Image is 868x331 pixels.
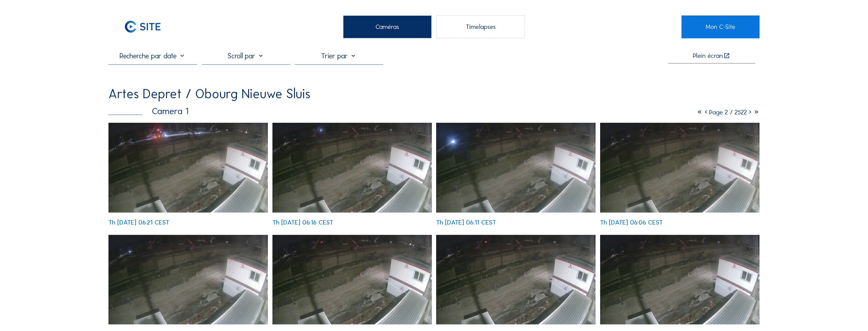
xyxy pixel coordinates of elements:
[108,88,310,100] div: Artes Depret / Obourg Nieuwe Sluis
[272,219,333,225] div: Th [DATE] 06:16 CEST
[709,108,747,116] span: Page 2 / 2522
[600,219,663,225] div: Th [DATE] 06:06 CEST
[272,235,432,325] img: image_53545809
[108,235,268,325] img: image_53546188
[108,51,197,60] input: Recherche par date 󰅀
[108,123,268,213] img: image_53546746
[108,107,188,116] div: Camera 1
[436,15,525,38] div: Timelapses
[343,15,432,38] div: Caméras
[436,219,496,225] div: Th [DATE] 06:11 CEST
[108,15,187,38] a: C-SITE Logo
[600,235,760,325] img: image_53545056
[272,123,432,213] img: image_53546606
[108,15,177,38] img: C-SITE Logo
[681,15,760,38] a: Mon C-Site
[436,123,596,213] img: image_53546473
[108,219,169,225] div: Th [DATE] 06:21 CEST
[693,53,723,59] div: Plein écran
[600,123,760,213] img: image_53546328
[436,235,596,325] img: image_53545428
